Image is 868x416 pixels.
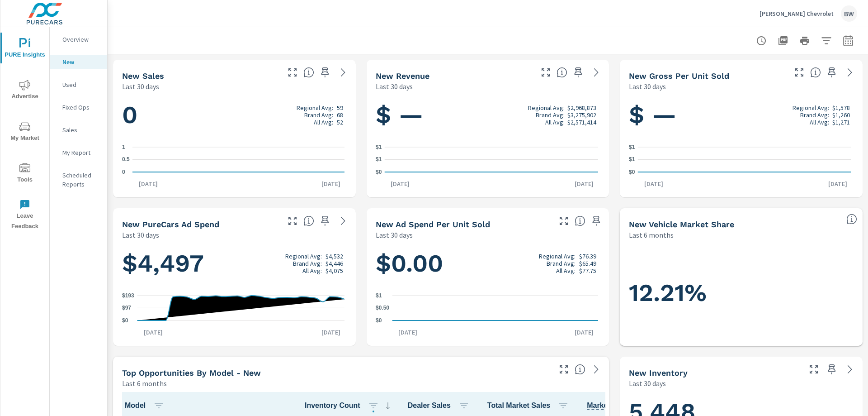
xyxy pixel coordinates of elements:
span: Number of vehicles sold by the dealership over the selected date range. [Source: This data is sou... [303,67,314,78]
h5: New Inventory [629,368,688,378]
p: Last 30 days [376,81,413,92]
p: [DATE] [137,328,169,337]
text: $0 [629,169,635,175]
p: [PERSON_NAME] Chevrolet [759,10,834,18]
button: Make Fullscreen [538,65,553,80]
span: My Market [3,121,47,143]
span: Save this to your personalized report [318,214,332,228]
span: Dealer Sales within ZipCode / Total Market Sales. [Market = within dealer PMA (or 60 miles if no ... [846,214,857,225]
text: $1 [629,157,635,163]
p: All Avg: [545,119,565,126]
p: Brand Avg: [304,111,333,119]
h1: 0 [122,100,347,130]
span: Save this to your personalized report [825,65,839,80]
p: Brand Avg: [293,260,322,267]
p: Sales [62,125,100,134]
p: Last 30 days [122,230,159,240]
p: $1,578 [832,104,850,111]
p: Brand Avg: [536,111,565,119]
button: Apply Filters [817,32,835,50]
h1: $ — [376,100,600,130]
p: [DATE] [132,179,164,188]
span: Find the biggest opportunities within your model lineup by seeing how each model is selling in yo... [575,364,585,375]
h1: $4,497 [122,248,347,279]
p: Last 30 days [629,81,666,92]
div: Sales [50,123,107,137]
h5: New Sales [122,71,164,81]
p: Overview [62,35,100,44]
h1: $0.00 [376,248,600,279]
p: $1,271 [832,119,850,126]
text: $1 [376,144,382,150]
p: Brand Avg: [800,111,829,119]
text: 0.5 [122,157,130,163]
text: $0.50 [376,305,389,311]
p: 68 [337,111,343,119]
span: Average gross profit generated by the dealership for each vehicle sold over the selected date ran... [810,67,821,78]
p: New [62,57,100,67]
h5: New Ad Spend Per Unit Sold [376,220,490,229]
div: Fixed Ops [50,100,107,114]
a: See more details in report [336,65,350,80]
span: Total cost of media for all PureCars channels for the selected dealership group over the selected... [303,215,314,226]
p: Last 30 days [376,230,413,240]
span: Total Market Sales [487,400,572,411]
div: Scheduled Reports [50,168,107,191]
p: $2,571,414 [567,119,596,126]
text: $0 [376,169,382,175]
div: nav menu [0,27,49,235]
button: Make Fullscreen [792,65,807,80]
p: All Avg: [314,119,333,126]
span: Market Share [587,400,655,411]
p: All Avg: [810,119,829,126]
span: Dealer Sales [408,400,473,411]
p: $77.75 [579,267,596,274]
h5: New Gross Per Unit Sold [629,71,729,81]
span: Save this to your personalized report [318,65,332,80]
p: $2,968,873 [567,104,596,111]
p: Used [62,80,100,89]
text: $1 [376,292,382,299]
span: Average cost of advertising per each vehicle sold at the dealer over the selected date range. The... [575,215,585,226]
p: $4,075 [325,267,343,274]
span: Inventory Count [305,400,393,411]
span: Model sales / Total Market Sales. [Market = within dealer PMA (or 60 miles if no PMA is defined) ... [587,400,632,411]
text: 0 [122,169,125,175]
p: [DATE] [638,179,670,188]
button: Make Fullscreen [557,362,571,377]
div: BW [841,5,857,22]
h5: Top Opportunities by Model - New [122,368,261,378]
p: [DATE] [392,328,424,337]
text: $0 [376,317,382,324]
h1: 12.21% [629,277,854,308]
text: $0 [122,317,128,324]
p: [DATE] [568,179,600,188]
button: Make Fullscreen [557,214,571,228]
span: Save this to your personalized report [825,362,839,377]
p: $4,446 [325,260,343,267]
button: Make Fullscreen [285,214,300,228]
p: 52 [337,119,343,126]
text: $193 [122,292,134,299]
p: Brand Avg: [547,260,576,267]
p: $76.39 [579,253,596,260]
text: $97 [122,305,131,311]
button: Make Fullscreen [285,65,300,80]
p: Regional Avg: [297,104,333,111]
h5: New Revenue [376,71,429,81]
p: Fixed Ops [62,103,100,112]
a: See more details in report [589,362,604,377]
p: $65.49 [579,260,596,267]
p: Scheduled Reports [62,171,100,189]
a: See more details in report [843,362,857,377]
p: My Report [62,148,100,157]
button: Make Fullscreen [807,362,821,377]
p: $1,260 [832,111,850,119]
p: Last 6 months [122,378,167,389]
text: $1 [376,157,382,163]
p: Regional Avg: [539,253,576,260]
p: All Avg: [302,267,322,274]
p: [DATE] [315,179,347,188]
p: All Avg: [556,267,576,274]
button: Print Report [796,32,814,50]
